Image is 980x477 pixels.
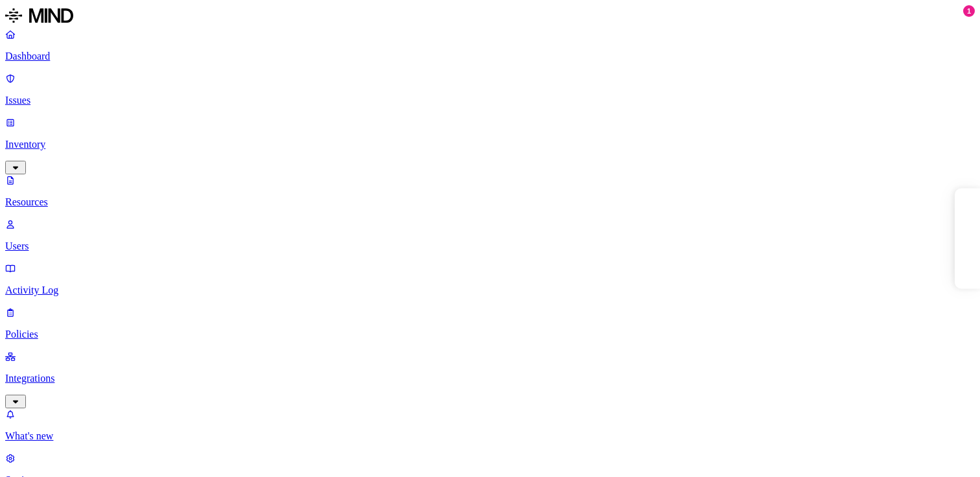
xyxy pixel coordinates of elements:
[5,373,975,384] p: Integrations
[5,240,975,252] p: Users
[963,5,975,17] div: 1
[5,51,975,62] p: Dashboard
[5,262,975,296] a: Activity Log
[5,285,975,296] p: Activity Log
[5,95,975,106] p: Issues
[5,73,975,106] a: Issues
[5,408,975,442] a: What's new
[5,430,975,442] p: What's new
[5,174,975,208] a: Resources
[5,5,73,26] img: MIND
[5,307,975,340] a: Policies
[5,117,975,172] a: Inventory
[5,29,975,62] a: Dashboard
[5,351,975,406] a: Integrations
[5,329,975,340] p: Policies
[5,196,975,208] p: Resources
[5,139,975,150] p: Inventory
[5,218,975,252] a: Users
[5,5,975,29] a: MIND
